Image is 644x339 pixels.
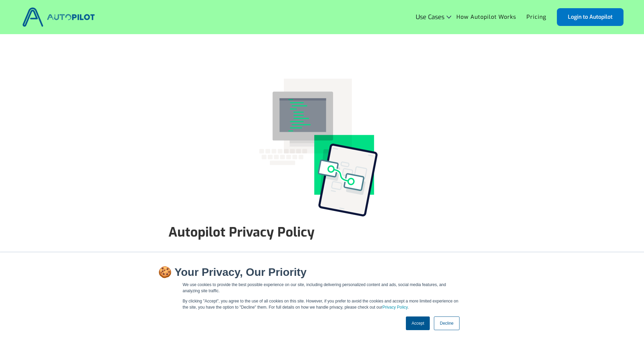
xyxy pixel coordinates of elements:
a: Login to Autopilot [557,8,624,26]
a: Pricing [521,11,551,24]
div: Use Cases [416,14,444,20]
a: Privacy Policy [382,305,408,310]
p: ‍ [168,243,476,250]
a: How Autopilot Works [451,11,521,24]
img: Icon Rounded Chevron Dark - BRIX Templates [447,15,451,18]
a: Decline [434,316,459,330]
h2: 🍪 Your Privacy, Our Priority [158,266,486,278]
h1: Autopilot Privacy Policy [168,225,476,240]
a: Accept [406,316,430,330]
div: Use Cases [416,14,451,20]
p: We use cookies to provide the best possible experience on our site, including delivering personal... [183,282,462,294]
p: By clicking "Accept", you agree to the use of all cookies on this site. However, if you prefer to... [183,298,462,310]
